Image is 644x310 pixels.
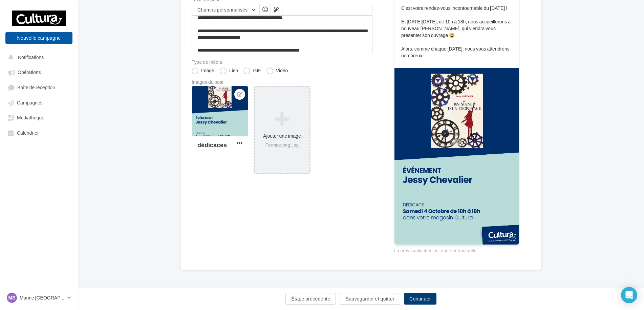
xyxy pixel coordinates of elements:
a: Calendrier [4,127,74,139]
label: Lien [220,67,238,74]
span: MS [8,294,16,301]
span: Médiathèque [17,115,44,121]
a: MS Marine [GEOGRAPHIC_DATA] [5,291,72,304]
a: Boîte de réception [4,81,74,94]
div: La prévisualisation est non-contractuelle [394,245,519,254]
button: Sauvegarder et quitter [340,293,400,305]
p: Marine [GEOGRAPHIC_DATA] [20,294,65,301]
span: Champs personnalisés [197,7,248,13]
span: Boîte de réception [17,84,55,90]
a: Médiathèque [4,111,74,123]
a: Opérations [4,66,74,78]
label: Vidéo [266,67,288,74]
a: Campagnes [4,96,74,109]
button: Continuer [404,293,436,305]
div: Images du post [192,80,372,84]
p: C'est votre rendez-vous incontournable du [DATE] ! Et [DATE][DATE], de 10h à 18h, nous accueiller... [401,5,512,59]
button: Étape précédente [285,293,336,305]
button: Notifications [4,51,71,63]
span: Calendrier [17,130,39,136]
button: Champs personnalisés [192,4,259,16]
span: Campagnes [17,100,43,105]
span: Opérations [18,70,41,75]
div: dédicaces [197,141,227,149]
label: Image [192,67,214,74]
label: GIF [243,67,261,74]
div: Open Intercom Messenger [621,287,637,303]
button: Nouvelle campagne [5,32,72,44]
span: Notifications [18,54,44,60]
label: Type de média [192,60,372,64]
